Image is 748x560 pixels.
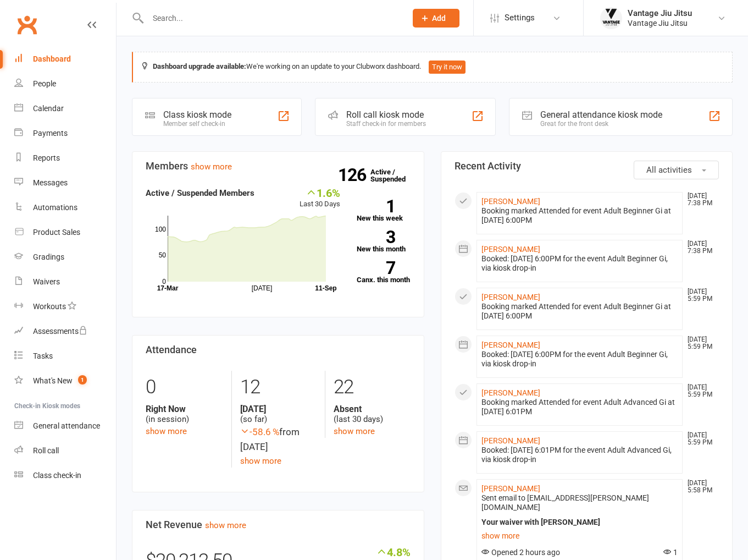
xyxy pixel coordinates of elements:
[146,188,254,198] strong: Active / Suspended Members
[682,480,718,494] time: [DATE] 5:58 PM
[33,277,60,286] div: Waivers
[33,421,100,430] div: General attendance
[153,62,246,70] strong: Dashboard upgrade available:
[33,203,77,212] div: Automations
[14,463,116,488] a: Class kiosk mode
[357,200,411,222] a: 1New this week
[33,471,81,480] div: Class check-in
[429,61,466,74] button: Try it now
[14,121,116,146] a: Payments
[14,270,116,294] a: Waivers
[14,146,116,171] a: Reports
[682,432,718,446] time: [DATE] 5:59 PM
[146,161,411,172] h3: Members
[540,120,662,128] div: Great for the front desk
[14,245,116,270] a: Gradings
[163,109,231,120] div: Class kiosk mode
[33,302,66,311] div: Workouts
[334,404,411,414] strong: Absent
[346,120,426,128] div: Staff check-in for members
[146,404,223,425] div: (in session)
[357,198,395,215] strong: 1
[132,52,733,83] div: We're working on an update to your Clubworx dashboard.
[634,161,719,179] button: All activities
[146,404,223,414] strong: Right Now
[146,426,187,436] a: show more
[240,425,317,454] div: from [DATE]
[540,109,662,120] div: General attendance kiosk mode
[357,229,395,245] strong: 3
[14,47,116,72] a: Dashboard
[33,252,64,261] div: Gradings
[146,519,411,530] h3: Net Revenue
[628,8,692,18] div: Vantage Jiu Jitsu
[240,426,279,437] span: -58.6 %
[682,336,718,350] time: [DATE] 5:59 PM
[334,404,411,425] div: (last 30 days)
[33,327,87,336] div: Assessments
[481,350,678,369] div: Booked: [DATE] 6:00PM for the event Adult Beginner Gi, via kiosk drop-in
[682,384,718,398] time: [DATE] 5:59 PM
[14,195,116,220] a: Automations
[481,245,540,254] a: [PERSON_NAME]
[413,9,459,28] button: Add
[481,206,678,225] div: Booking marked Attended for event Adult Beginner Gi at [DATE] 6:00PM
[357,261,411,283] a: 7Canx. this month
[33,129,68,138] div: Payments
[163,120,231,128] div: Member self check-in
[33,376,73,385] div: What's New
[481,528,678,543] a: show more
[357,230,411,252] a: 3New this month
[375,546,411,558] div: 4.8%
[14,319,116,344] a: Assessments
[481,548,560,557] span: Opened 2 hours ago
[14,171,116,195] a: Messages
[14,438,116,463] a: Roll call
[600,7,622,29] img: thumb_image1666673915.png
[481,254,678,273] div: Booked: [DATE] 6:00PM for the event Adult Beginner Gi, via kiosk drop-in
[432,14,446,23] span: Add
[33,352,53,360] div: Tasks
[481,302,678,321] div: Booking marked Attended for event Adult Beginner Gi at [DATE] 6:00PM
[205,520,246,530] a: show more
[334,371,411,404] div: 22
[346,109,426,120] div: Roll call kiosk mode
[146,371,223,404] div: 0
[191,162,232,172] a: show more
[14,294,116,319] a: Workouts
[33,153,60,162] div: Reports
[481,341,540,349] a: [PERSON_NAME]
[240,404,317,414] strong: [DATE]
[78,375,87,385] span: 1
[481,446,678,464] div: Booked: [DATE] 6:01PM for the event Adult Advanced Gi, via kiosk drop-in
[14,96,116,121] a: Calendar
[334,426,375,436] a: show more
[481,388,540,397] a: [PERSON_NAME]
[455,161,719,172] h3: Recent Activity
[240,371,317,404] div: 12
[481,197,540,206] a: [PERSON_NAME]
[14,72,116,96] a: People
[646,165,692,175] span: All activities
[481,398,678,416] div: Booking marked Attended for event Adult Advanced Gi at [DATE] 6:01PM
[370,160,419,191] a: 126Active / Suspended
[300,186,340,210] div: Last 30 Days
[481,493,649,512] span: Sent email to [EMAIL_ADDRESS][PERSON_NAME][DOMAIN_NAME]
[481,293,540,301] a: [PERSON_NAME]
[33,79,56,88] div: People
[357,260,395,276] strong: 7
[13,11,41,39] a: Clubworx
[145,10,398,26] input: Search...
[14,220,116,245] a: Product Sales
[33,228,80,237] div: Product Sales
[481,518,678,527] div: Your waiver with [PERSON_NAME]
[33,104,64,113] div: Calendar
[628,18,692,28] div: Vantage Jiu Jitsu
[14,344,116,369] a: Tasks
[146,344,411,355] h3: Attendance
[240,404,317,425] div: (so far)
[300,186,340,199] div: 1.6%
[33,54,71,63] div: Dashboard
[240,456,281,466] a: show more
[505,6,535,30] span: Settings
